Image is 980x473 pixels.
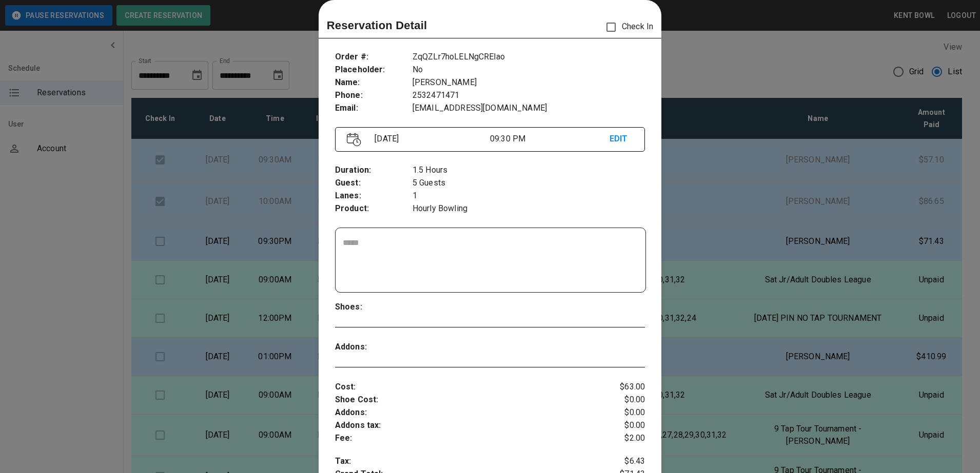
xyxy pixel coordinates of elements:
p: EDIT [610,133,634,146]
p: Reservation Detail [327,17,427,34]
p: Addons : [335,341,413,354]
p: $0.00 [594,419,645,432]
p: 2532471471 [413,89,645,102]
p: Lanes : [335,190,413,202]
img: Vector [347,133,361,147]
p: Fee : [335,432,594,445]
p: $0.00 [594,394,645,406]
p: ZqQZLr7hoLELNgCRElao [413,51,645,64]
p: Phone : [335,89,413,102]
p: Cost : [335,381,594,394]
p: $2.00 [594,432,645,445]
p: [DATE] [370,133,490,145]
p: [PERSON_NAME] [413,76,645,89]
p: Shoe Cost : [335,394,594,406]
p: 09:30 PM [490,133,610,145]
p: Addons tax : [335,419,594,432]
p: Guest : [335,177,413,190]
p: Shoes : [335,301,413,314]
p: 1 [413,190,645,202]
p: [EMAIL_ADDRESS][DOMAIN_NAME] [413,102,645,115]
p: $0.00 [594,406,645,419]
p: Tax : [335,455,594,468]
p: $6.43 [594,455,645,468]
p: No [413,64,645,76]
p: Product : [335,202,413,215]
p: Name : [335,76,413,89]
p: Email : [335,102,413,115]
p: Order # : [335,51,413,64]
p: Addons : [335,406,594,419]
p: Duration : [335,164,413,177]
p: Check In [600,16,653,38]
p: 5 Guests [413,177,645,190]
p: Hourly Bowling [413,202,645,215]
p: $63.00 [594,381,645,394]
p: 1.5 Hours [413,164,645,177]
p: Placeholder : [335,64,413,76]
